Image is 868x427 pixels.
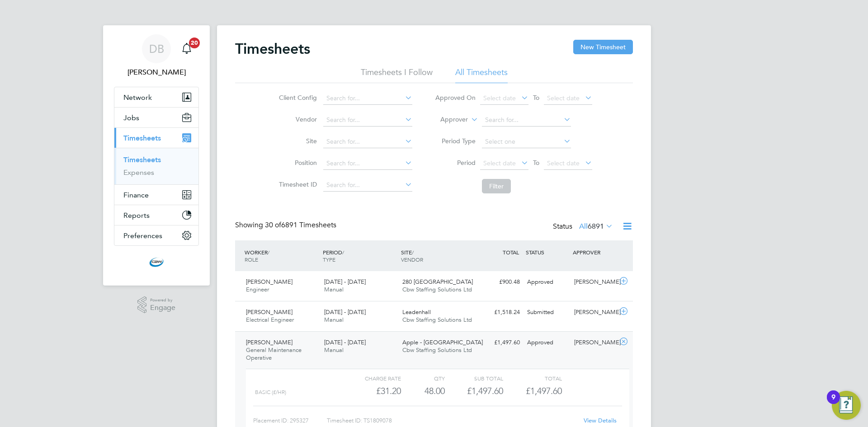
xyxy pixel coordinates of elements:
[323,136,412,148] input: Search for...
[276,137,317,145] label: Site
[402,338,483,346] span: Apple - [GEOGRAPHIC_DATA]
[255,389,286,395] span: Basic (£/HR)
[571,244,618,260] div: APPROVER
[482,114,571,127] input: Search for...
[276,180,317,188] label: Timesheet ID
[321,244,399,267] div: PERIOD
[832,391,861,420] button: Open Resource Center, 9 new notifications
[324,286,344,293] span: Manual
[265,221,281,230] span: 30 of
[114,128,198,148] button: Timesheets
[401,256,423,263] span: VENDOR
[189,38,200,48] span: 20
[324,308,366,316] span: [DATE] - [DATE]
[246,308,292,316] span: [PERSON_NAME]
[361,67,433,83] li: Timesheets I Follow
[150,296,175,304] span: Powered by
[150,304,175,312] span: Engage
[103,25,210,286] nav: Main navigation
[402,286,472,293] span: Cbw Staffing Solutions Ltd
[268,249,269,256] span: /
[323,157,412,170] input: Search for...
[526,385,562,396] span: £1,497.60
[402,308,431,316] span: Leadenhall
[235,221,338,230] div: Showing
[402,316,472,324] span: Cbw Staffing Solutions Ltd
[399,244,477,267] div: SITE
[482,179,511,193] button: Filter
[246,278,292,286] span: [PERSON_NAME]
[246,338,292,346] span: [PERSON_NAME]
[427,115,468,124] label: Approver
[114,108,198,127] button: Jobs
[323,114,412,127] input: Search for...
[123,191,149,199] span: Finance
[114,225,198,245] button: Preferences
[553,221,615,233] div: Status
[584,417,617,424] a: View Details
[547,94,580,102] span: Select date
[524,275,571,290] div: Approved
[114,87,198,107] button: Network
[123,93,152,102] span: Network
[831,397,835,409] div: 9
[149,255,164,269] img: cbwstaffingsolutions-logo-retina.png
[123,134,161,142] span: Timesheets
[235,40,310,58] h2: Timesheets
[445,373,503,384] div: Sub Total
[401,384,445,399] div: 48.00
[476,305,524,320] div: £1,518.24
[114,205,198,225] button: Reports
[324,316,344,324] span: Manual
[276,159,317,167] label: Position
[123,113,139,122] span: Jobs
[137,296,176,314] a: Powered byEngage
[435,137,476,145] label: Period Type
[401,373,445,384] div: QTY
[123,155,161,164] a: Timesheets
[402,278,473,286] span: 280 [GEOGRAPHIC_DATA]
[476,335,524,350] div: £1,497.60
[524,335,571,350] div: Approved
[579,222,613,231] label: All
[402,346,472,354] span: Cbw Staffing Solutions Ltd
[246,286,269,293] span: Engineer
[324,278,366,286] span: [DATE] - [DATE]
[571,275,618,290] div: [PERSON_NAME]
[265,221,336,230] span: 6891 Timesheets
[503,373,561,384] div: Total
[524,244,571,260] div: STATUS
[571,305,618,320] div: [PERSON_NAME]
[178,34,196,63] a: 20
[114,34,199,78] a: DB[PERSON_NAME]
[323,256,335,263] span: TYPE
[524,305,571,320] div: Submitted
[455,67,508,83] li: All Timesheets
[571,335,618,350] div: [PERSON_NAME]
[323,179,412,192] input: Search for...
[114,148,198,184] div: Timesheets
[412,249,414,256] span: /
[547,159,580,167] span: Select date
[530,92,542,103] span: To
[503,249,519,256] span: TOTAL
[114,255,199,269] a: Go to home page
[530,157,542,169] span: To
[483,94,516,102] span: Select date
[123,168,154,177] a: Expenses
[573,40,633,54] button: New Timesheet
[276,94,317,102] label: Client Config
[483,159,516,167] span: Select date
[435,159,476,167] label: Period
[246,316,294,324] span: Electrical Engineer
[588,222,604,231] span: 6891
[149,43,164,55] span: DB
[342,249,344,256] span: /
[123,211,150,220] span: Reports
[482,136,571,148] input: Select one
[242,244,321,267] div: WORKER
[246,346,302,361] span: General Maintenance Operative
[343,373,401,384] div: Charge rate
[245,256,258,263] span: ROLE
[123,231,162,240] span: Preferences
